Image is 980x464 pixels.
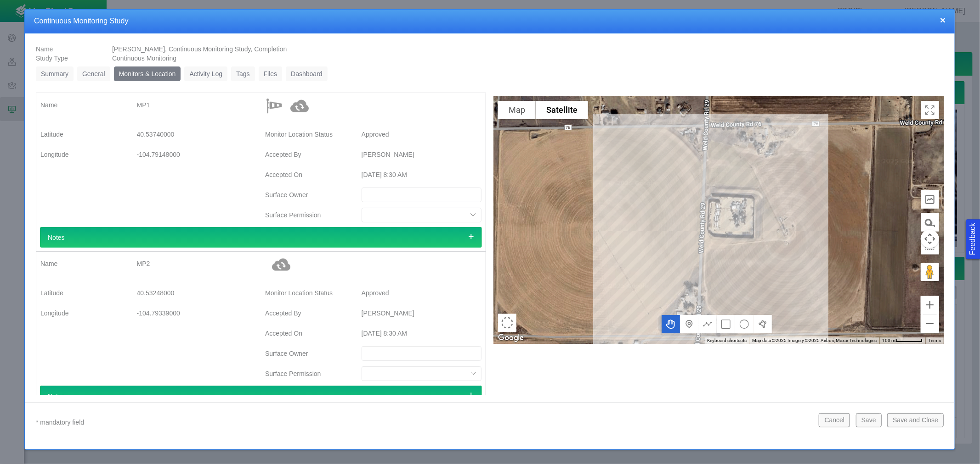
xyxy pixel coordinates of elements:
button: close [940,15,946,25]
label: Surface Permission [258,207,354,223]
div: MP1 [137,97,257,113]
img: Google [496,332,526,344]
div: 40.53740000 [137,126,257,143]
a: Terms (opens in new tab) [928,338,941,343]
div: MP2 [137,255,257,272]
button: Keyboard shortcuts [707,337,747,344]
a: Tags [231,66,255,81]
label: Accepted By [258,146,354,163]
a: Files [259,66,283,81]
label: Latitude [33,126,130,143]
div: Approved [362,126,482,143]
button: Save and Close [887,413,944,427]
button: Draw a polygon [753,315,772,333]
button: Measure [921,236,939,254]
a: Summary [36,66,74,81]
button: Elevation [921,190,939,209]
label: Accepted By [258,305,354,321]
label: Latitude [33,285,130,301]
div: [PERSON_NAME] [362,146,482,163]
div: [DATE] 8:30 AM [362,325,482,342]
span: [PERSON_NAME], Continuous Monitoring Study, Completion [112,45,287,53]
label: Longitude [33,305,130,321]
img: Noise$Image_collection_Noise$Windsock.png [265,97,283,115]
div: -104.79339000 [137,305,257,321]
span: Study Type [36,55,68,62]
button: Map camera controls [921,230,939,248]
button: Move the map [662,315,680,333]
a: Dashboard [286,66,328,81]
div: Notes [40,386,482,406]
button: Draw a rectangle [717,315,735,333]
div: -104.79148000 [137,146,257,163]
div: [DATE] 8:30 AM [362,166,482,183]
label: Accepted On [258,325,354,342]
label: Name [33,255,130,272]
label: Surface Permission [258,365,354,382]
div: Approved [362,285,482,301]
a: General [77,66,110,81]
span: Map data ©2025 Imagery ©2025 Airbus, Maxar Technologies [752,338,877,343]
button: Toggle Fullscreen in browser window [921,101,939,119]
a: Open this area in Google Maps (opens a new window) [496,332,526,344]
span: Continuous Monitoring [112,55,176,62]
div: [PERSON_NAME] [362,305,482,321]
p: * mandatory field [36,417,811,428]
label: Surface Owner [258,345,354,362]
button: Zoom in [921,296,939,314]
label: Surface Owner [258,187,354,203]
label: Name [33,97,130,113]
button: Show street map [498,101,536,119]
span: 100 m [882,338,895,343]
button: Map Scale: 100 m per 55 pixels [879,337,925,344]
button: Save [856,413,882,427]
img: Synced with API [290,97,309,115]
div: 40.53248000 [137,285,257,301]
button: Zoom out [921,315,939,333]
span: Name [36,45,53,53]
label: Monitor Location Status [258,126,354,143]
button: Drag Pegman onto the map to open Street View [921,263,939,281]
img: Synced with API [272,255,290,274]
label: Monitor Location Status [258,285,354,301]
div: Notes [40,227,482,248]
button: Draw a multipoint line [698,315,717,333]
button: Draw a circle [735,315,753,333]
button: Measure [921,213,939,232]
label: Accepted On [258,166,354,183]
button: Cancel [819,413,850,427]
h4: Continuous Monitoring Study [34,17,946,26]
label: Longitude [33,146,130,163]
a: Activity Log [184,66,227,81]
a: Monitors & Location [114,66,181,81]
button: Show satellite imagery [536,101,588,119]
button: Select area [498,314,516,332]
button: Add a marker [680,315,698,333]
